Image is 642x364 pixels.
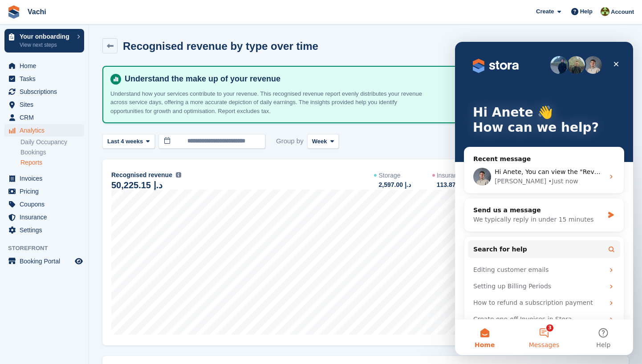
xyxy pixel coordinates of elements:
div: [PERSON_NAME] [40,135,91,144]
span: Tasks [20,73,73,85]
span: Week [312,137,327,146]
span: Storefront [8,244,89,253]
div: How to refund a subscription payment [18,256,149,266]
h4: Understand the make up of your revenue [121,74,621,84]
div: 2,597.00 د.إ [378,180,410,190]
a: Daily Occupancy [20,138,84,146]
a: menu [4,73,84,85]
div: Editing customer emails [18,223,149,233]
a: menu [4,85,84,98]
div: Send us a messageWe typically reply in under 15 minutes [9,156,169,190]
img: Anete Gre [601,7,609,16]
a: Your onboarding View next steps [4,29,84,53]
a: menu [4,111,84,124]
span: CRM [20,111,73,124]
a: Bookings [20,148,84,157]
div: Create one-off Invoices in Stora [13,269,165,286]
span: Account [611,8,634,16]
span: Create [536,7,554,16]
div: 113.87 د.إ [436,180,464,190]
div: How to refund a subscription payment [13,253,165,269]
div: • Just now [93,135,123,144]
span: Last 4 weeks [107,137,143,146]
p: Understand how your services contribute to your revenue. This recognised revenue report evenly di... [110,89,422,116]
div: We typically reply in under 15 minutes [18,173,149,182]
span: Subscriptions [20,85,73,98]
a: menu [4,255,84,267]
a: menu [4,98,84,111]
span: Sites [20,98,73,111]
button: Week [307,134,339,149]
span: Insurance [20,211,73,223]
a: Reports [20,158,84,167]
span: Home [20,60,73,72]
span: Analytics [20,124,73,137]
div: 50,225.15 د.إ [111,182,163,189]
span: Pricing [20,185,73,198]
span: Group by [276,134,304,149]
a: menu [4,124,84,137]
div: Send us a message [18,164,149,173]
iframe: Intercom live chat [455,42,633,355]
button: Last 4 weeks [102,134,155,149]
div: Setting up Billing Periods [18,240,149,249]
span: Messages [74,300,105,306]
a: menu [4,224,84,236]
p: View next steps [20,41,73,49]
span: Home [20,300,40,306]
a: Preview store [73,256,84,267]
button: Export [597,38,629,53]
span: Recognised revenue [111,170,172,180]
button: Help [119,278,178,313]
span: Help [141,300,155,306]
span: Booking Portal [20,255,73,267]
p: Your onboarding [20,33,73,40]
a: menu [4,211,84,223]
img: stora-icon-8386f47178a22dfd0bd8f6a31ec36ba5ce8667c1dd55bd0f319d3a0aa187defe.svg [7,5,20,19]
div: Storage [378,171,400,180]
a: menu [4,172,84,185]
span: Coupons [20,198,73,210]
div: Close [153,14,169,30]
button: Messages [59,278,118,313]
div: Editing customer emails [13,220,165,236]
span: Export [604,41,622,50]
button: Search for help [13,198,165,216]
span: Hi Anete, You can view the "Revenue by type" below [URL][DOMAIN_NAME][DATE][DATE] [40,126,317,133]
img: icon-info-grey-7440780725fd019a000dd9b08b2336e03edf1995a4989e88bcd33f0948082b44.svg [176,172,181,178]
div: Create one-off Invoices in Stora [18,273,149,282]
span: Settings [20,224,73,236]
a: menu [4,185,84,198]
a: menu [4,60,84,72]
a: Vachi [24,4,50,19]
span: Help [580,7,593,16]
a: menu [4,198,84,210]
span: Search for help [18,203,72,212]
div: Insurance [437,171,464,180]
h2: Recognised revenue by type over time [123,40,318,52]
span: Invoices [20,172,73,185]
div: Setting up Billing Periods [13,236,165,253]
